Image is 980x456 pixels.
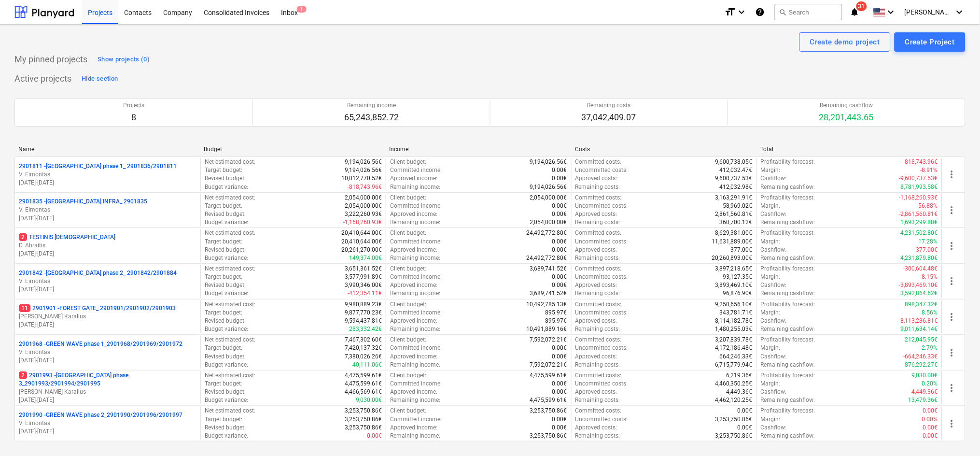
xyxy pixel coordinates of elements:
p: Approved income : [390,210,437,218]
span: more_vert [946,204,958,216]
p: 4,231,502.80€ [901,229,938,237]
p: 2,054,000.00€ [530,218,567,227]
p: -3,893,469.10€ [899,281,938,289]
p: Committed costs : [575,300,622,309]
p: 9,030.00€ [356,396,382,404]
p: My pinned projects [14,54,87,65]
button: Hide section [79,71,120,86]
span: 2 [19,371,27,379]
p: 0.00€ [552,238,567,246]
p: 3,163,291.91€ [715,194,753,202]
p: Profitability forecast : [761,194,815,202]
p: 0.00€ [552,273,567,281]
p: 9,194,026.56€ [345,158,382,166]
p: 40,111.06€ [352,361,382,369]
p: Net estimated cost : [205,194,255,202]
p: Net estimated cost : [205,300,255,309]
i: notifications [850,6,860,18]
p: 9,194,026.56€ [345,166,382,174]
p: V. Eimontas [19,277,196,285]
p: -9,600,737.53€ [899,174,938,183]
p: 2,054,000.00€ [345,202,382,210]
p: Revised budget : [205,246,246,254]
p: Remaining costs : [575,254,620,262]
p: Approved income : [390,317,437,325]
p: Committed costs : [575,158,622,166]
p: 2901835 - [GEOGRAPHIC_DATA] INFRA_ 2901835 [19,198,147,206]
p: 377.00€ [731,246,753,254]
span: more_vert [946,347,958,358]
p: 96,876.90€ [723,289,753,298]
p: [DATE] - [DATE] [19,321,196,329]
p: 37,042,409.07 [582,112,636,123]
p: 65,243,852.72 [344,112,399,123]
p: Budget variance : [205,254,248,262]
p: Budget variance : [205,325,248,333]
p: 0.20% [922,380,938,388]
p: Net estimated cost : [205,229,255,237]
p: V. Eimontas [19,419,196,427]
div: 112901901 -FOREST GATE_ 2901901/2901902/2901903[PERSON_NAME] Karalius[DATE]-[DATE] [19,304,196,329]
p: Approved costs : [575,317,617,325]
p: Remaining costs : [575,289,620,298]
i: format_size [725,6,736,18]
p: -2,861,560.81€ [899,210,938,218]
p: -664,246.33€ [904,353,938,361]
p: Uncommitted costs : [575,166,628,174]
p: Target budget : [205,380,242,388]
p: -1,168,260.93€ [899,194,938,202]
p: 9,194,026.56€ [530,158,567,166]
p: Committed income : [390,238,442,246]
p: 9,980,889.23€ [345,300,382,309]
p: 9,030.00€ [912,371,938,380]
p: 3,689,741.52€ [530,265,567,273]
span: 31 [856,1,867,11]
p: 3,990,346.00€ [345,281,382,289]
p: Active projects [14,73,71,85]
p: Revised budget : [205,317,246,325]
p: -818,743.96€ [904,158,938,166]
div: Total [761,146,938,153]
p: Remaining cashflow : [761,289,815,298]
p: Approved income : [390,353,437,361]
p: 2901842 - [GEOGRAPHIC_DATA] phase 2_ 2901842/2901884 [19,269,177,277]
p: 20,410,644.00€ [341,229,382,237]
p: 4,475,599.61€ [530,371,567,380]
p: 149,374.00€ [349,254,382,262]
p: 4,449.36€ [727,388,753,396]
span: search [779,8,787,16]
p: Approved costs : [575,388,617,396]
p: Projects [123,101,144,110]
p: Profitability forecast : [761,371,815,380]
div: Show projects (0) [98,54,150,65]
p: Target budget : [205,309,242,317]
p: -56.88% [917,202,938,210]
div: 2901835 -[GEOGRAPHIC_DATA] INFRA_ 2901835V. Eimontas[DATE]-[DATE] [19,198,196,222]
p: Approved costs : [575,210,617,218]
p: 0.00€ [552,210,567,218]
p: Committed costs : [575,336,622,344]
p: [DATE] - [DATE] [19,396,196,404]
p: Remaining income : [390,289,440,298]
p: Uncommitted costs : [575,344,628,352]
p: Budget variance : [205,289,248,298]
p: 7,420,137.32€ [345,344,382,352]
p: 360,700.12€ [720,218,753,227]
p: Target budget : [205,202,242,210]
p: Remaining cashflow : [761,254,815,262]
p: Approved costs : [575,281,617,289]
p: Margin : [761,273,781,281]
p: Remaining income : [390,218,440,227]
p: 3,207,839.78€ [715,336,753,344]
p: Committed income : [390,273,442,281]
p: 0.00€ [552,281,567,289]
p: Client budget : [390,229,426,237]
span: 1 [297,6,307,13]
p: Net estimated cost : [205,265,255,273]
button: Create demo project [799,32,891,52]
p: 2,861,560.81€ [715,210,753,218]
p: Approved income : [390,281,437,289]
p: 7,467,302.60€ [345,336,382,344]
p: Margin : [761,344,781,352]
p: 10,012,770.52€ [341,174,382,183]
